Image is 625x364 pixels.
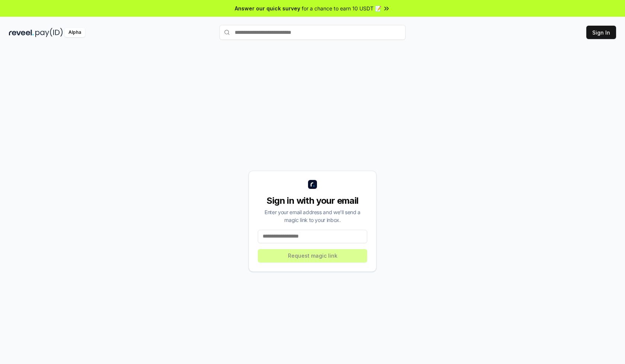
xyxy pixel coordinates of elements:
[258,195,367,207] div: Sign in with your email
[64,28,85,37] div: Alpha
[302,4,381,12] span: for a chance to earn 10 USDT 📝
[35,28,63,37] img: pay_id
[258,208,367,224] div: Enter your email address and we’ll send a magic link to your inbox.
[586,26,616,39] button: Sign In
[235,4,300,12] span: Answer our quick survey
[308,180,317,189] img: logo_small
[9,28,34,37] img: reveel_dark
